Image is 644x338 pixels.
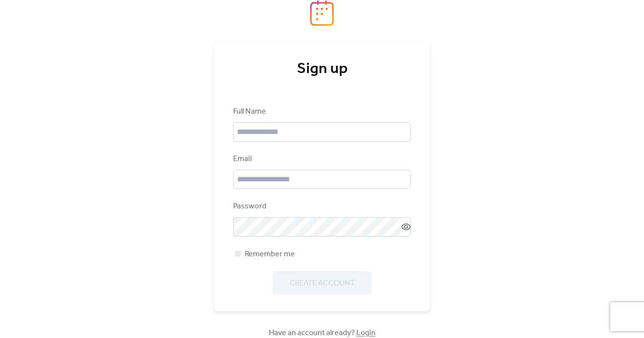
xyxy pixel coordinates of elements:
div: Password [233,201,409,212]
span: Remember me [245,249,295,260]
div: Full Name [233,106,409,118]
div: Sign up [233,59,411,79]
div: Email [233,153,409,165]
